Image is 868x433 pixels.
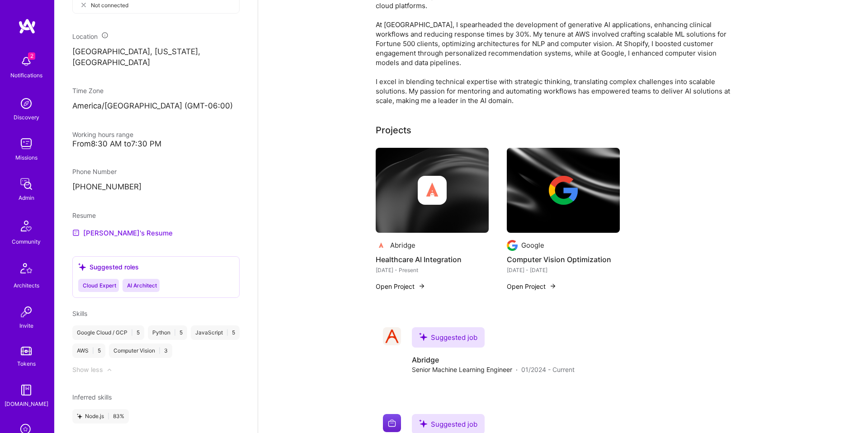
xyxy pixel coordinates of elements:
[383,327,401,345] img: Company logo
[72,365,103,374] div: Show less
[419,333,427,341] i: icon SuggestedTeams
[17,94,35,113] img: discovery
[83,282,116,289] span: Cloud Expert
[191,325,240,340] div: JavaScript 5
[72,229,80,236] img: Resume
[15,259,37,281] img: Architects
[521,240,544,250] div: Google
[17,175,35,193] img: admin teamwork
[17,303,35,321] img: Invite
[412,355,575,365] h4: Abridge
[72,344,105,358] div: AWS 5
[92,347,94,354] span: |
[376,282,425,291] button: Open Project
[412,365,512,374] span: Senior Machine Learning Engineer
[72,32,240,41] div: Location
[376,123,411,137] div: Projects
[418,176,447,205] img: Company logo
[72,325,144,340] div: Google Cloud / GCP 5
[383,414,401,432] img: Company logo
[376,254,489,265] h4: Healthcare AI Integration
[507,240,518,251] img: Company logo
[72,182,240,193] p: [PHONE_NUMBER]
[12,237,41,246] div: Community
[72,409,129,424] div: Node.js 83 %
[28,52,35,60] span: 2
[507,254,620,265] h4: Computer Vision Optimization
[78,263,86,271] i: icon SuggestedTeams
[516,365,518,374] span: ·
[549,282,557,290] img: arrow-right
[226,329,228,336] span: |
[390,240,415,250] div: Abridge
[17,52,35,71] img: bell
[72,310,87,317] span: Skills
[376,240,387,251] img: Company logo
[376,265,489,275] div: [DATE] - Present
[14,281,39,290] div: Architects
[507,265,620,275] div: [DATE] - [DATE]
[549,176,578,205] img: Company logo
[109,344,172,358] div: Computer Vision 3
[10,71,42,80] div: Notifications
[91,0,128,10] span: Not connected
[418,282,425,290] img: arrow-right
[148,325,187,340] div: Python 5
[521,365,575,374] span: 01/2024 - Current
[17,359,36,368] div: Tokens
[419,419,427,428] i: icon SuggestedTeams
[19,193,34,202] div: Admin
[17,135,35,153] img: teamwork
[412,327,485,348] div: Suggested job
[14,113,39,122] div: Discovery
[127,282,157,289] span: AI Architect
[17,381,35,399] img: guide book
[72,87,104,94] span: Time Zone
[5,399,48,409] div: [DOMAIN_NAME]
[108,413,109,420] span: |
[131,329,133,336] span: |
[15,215,37,237] img: Community
[72,47,240,68] p: [GEOGRAPHIC_DATA], [US_STATE], [GEOGRAPHIC_DATA]
[72,212,96,219] span: Resume
[174,329,176,336] span: |
[159,347,160,354] span: |
[72,131,133,138] span: Working hours range
[15,153,38,162] div: Missions
[376,148,489,233] img: cover
[507,148,620,233] img: cover
[18,18,36,34] img: logo
[72,139,240,149] div: From 8:30 AM to 7:30 PM
[19,321,33,330] div: Invite
[77,414,82,419] i: icon StarsPurple
[72,393,112,401] span: Inferred skills
[72,101,240,112] p: America/[GEOGRAPHIC_DATA] (GMT-06:00 )
[72,227,173,238] a: [PERSON_NAME]'s Resume
[80,1,87,9] i: icon CloseGray
[507,282,557,291] button: Open Project
[78,262,139,272] div: Suggested roles
[72,168,117,175] span: Phone Number
[21,347,32,355] img: tokens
